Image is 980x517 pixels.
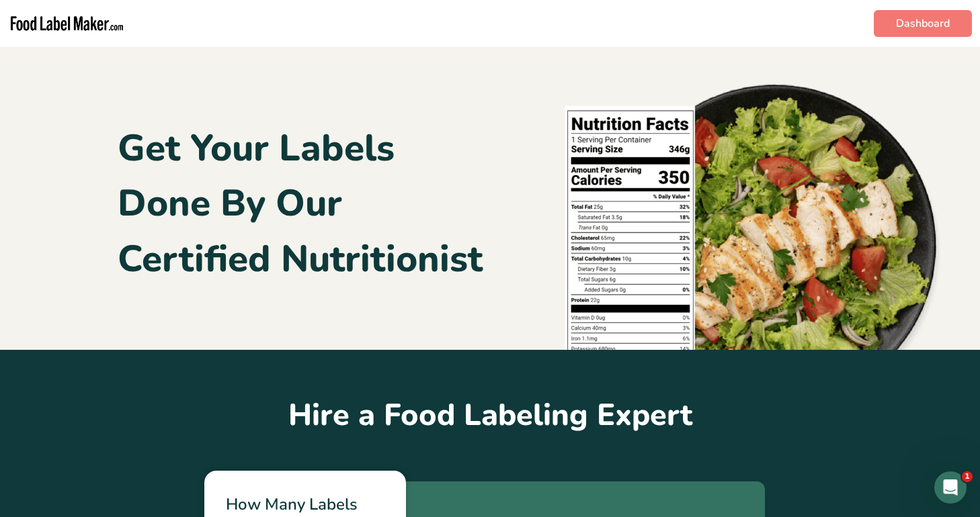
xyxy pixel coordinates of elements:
[118,121,483,287] h1: Get Your Labels Done By Our Certified Nutritionist
[934,471,967,504] iframe: Intercom live chat
[8,5,126,42] img: Food Label Maker
[962,471,973,482] span: 1
[874,10,972,37] a: Dashboard
[545,58,948,350] img: header-img.b4fd922.png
